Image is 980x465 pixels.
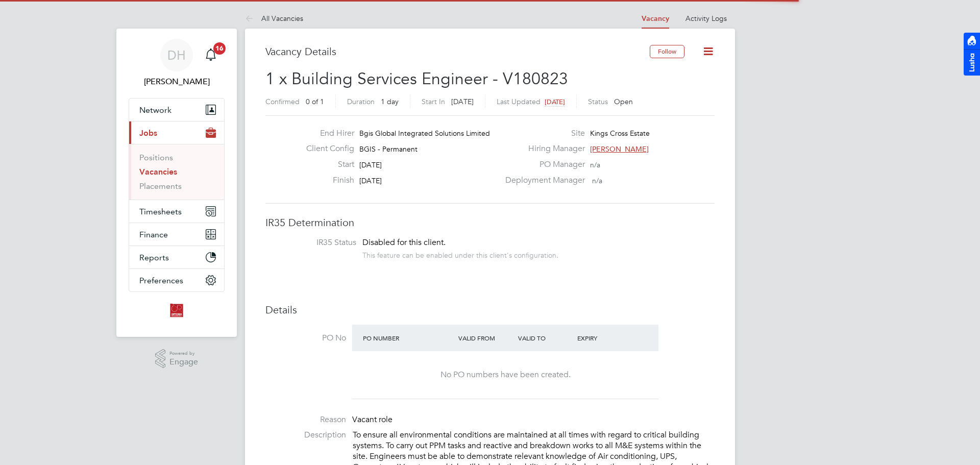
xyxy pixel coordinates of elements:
div: PO Number [360,329,456,347]
label: Site [499,128,585,139]
label: Client Config [298,143,354,154]
span: Timesheets [139,207,182,216]
span: Jobs [139,128,157,138]
h3: IR35 Determination [265,216,715,229]
label: End Hirer [298,128,354,139]
button: Preferences [129,269,224,291]
label: Hiring Manager [499,143,585,154]
img: optionsresourcing-logo-retina.png [168,302,185,319]
label: Start In [422,97,445,106]
div: Valid To [516,329,575,347]
span: BGIS - Permanent [359,144,418,154]
span: Engage [169,358,198,366]
nav: Main navigation [116,29,237,337]
button: Follow [650,45,684,58]
span: Preferences [139,276,183,285]
label: Duration [347,97,375,106]
a: Go to home page [129,302,225,319]
span: Reports [139,253,169,262]
span: [DATE] [359,176,382,185]
span: Daniel Hobbs [129,76,225,88]
span: Open [614,97,633,106]
a: Powered byEngage [155,349,199,369]
div: Valid From [456,329,516,347]
span: Finance [139,230,168,239]
label: Finish [298,175,354,186]
a: All Vacancies [245,14,303,23]
label: PO No [265,333,346,344]
span: Network [139,105,171,115]
div: No PO numbers have been created. [362,370,648,380]
span: 0 of 1 [306,97,324,106]
h3: Vacancy Details [265,45,650,58]
button: Reports [129,246,224,268]
label: Last Updated [497,97,541,106]
label: Reason [265,414,346,425]
span: 16 [213,42,226,55]
label: Confirmed [265,97,300,106]
span: n/a [592,176,602,185]
button: Timesheets [129,200,224,223]
a: 16 [201,39,221,71]
a: Positions [139,153,173,162]
span: [DATE] [359,160,382,169]
button: Network [129,99,224,121]
button: Jobs [129,121,224,144]
a: Placements [139,181,182,191]
span: n/a [590,160,600,169]
label: IR35 Status [276,237,356,248]
span: Vacant role [352,414,393,425]
a: Vacancies [139,167,177,177]
a: Vacancy [642,14,669,23]
span: DH [167,48,186,62]
a: DH[PERSON_NAME] [129,39,225,88]
span: Disabled for this client. [362,237,446,248]
h3: Details [265,303,715,316]
label: Status [588,97,608,106]
label: Description [265,430,346,440]
button: Finance [129,223,224,246]
span: 1 day [381,97,399,106]
div: Jobs [129,144,224,200]
label: Deployment Manager [499,175,585,186]
div: This feature can be enabled under this client's configuration. [362,248,558,260]
span: Kings Cross Estate [590,129,650,138]
a: Activity Logs [685,14,727,23]
span: [DATE] [451,97,474,106]
span: 1 x Building Services Engineer - V180823 [265,69,568,89]
label: PO Manager [499,159,585,170]
div: Expiry [575,329,634,347]
label: Start [298,159,354,170]
span: [PERSON_NAME] [590,144,649,154]
span: Bgis Global Integrated Solutions Limited [359,129,490,138]
span: Powered by [169,349,198,358]
span: [DATE] [545,97,565,106]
